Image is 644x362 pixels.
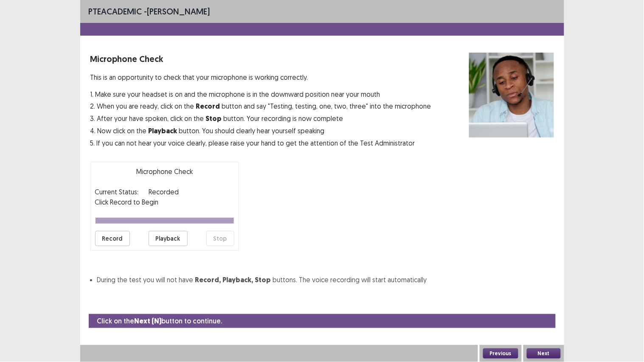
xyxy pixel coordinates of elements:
[95,166,234,177] p: Microphone Check
[149,126,177,135] strong: Playback
[206,231,234,246] button: Stop
[90,89,431,99] p: 1. Make sure your headset is on and the microphone is in the downward position near your mouth
[95,197,234,207] p: Click Record to Begin
[90,138,431,148] p: 5. If you can not hear your voice clearly, please raise your hand to get the attention of the Tes...
[149,231,188,246] button: Playback
[90,53,431,65] p: Microphone Check
[469,53,554,138] img: microphone check
[206,114,222,123] strong: Stop
[527,348,561,359] button: Next
[90,72,431,82] p: This is an opportunity to check that your microphone is working correctly.
[223,275,253,284] strong: Playback,
[95,231,130,246] button: Record
[90,126,431,136] p: 4. Now click on the button. You should clearly hear yourself speaking
[90,113,431,124] p: 3. After your have spoken, click on the button. Your recording is now complete
[89,6,142,17] span: PTE academic
[149,187,179,197] p: Recorded
[97,275,554,285] li: During the test you will not have buttons. The voice recording will start automatically
[483,348,518,359] button: Previous
[255,275,271,284] strong: Stop
[97,316,222,326] p: Click on the button to continue.
[135,317,162,326] strong: Next (N)
[95,187,139,197] p: Current Status:
[196,102,220,111] strong: Record
[195,275,221,284] strong: Record,
[89,5,210,18] p: - [PERSON_NAME]
[90,101,431,112] p: 2. When you are ready, click on the button and say "Testing, testing, one, two, three" into the m...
